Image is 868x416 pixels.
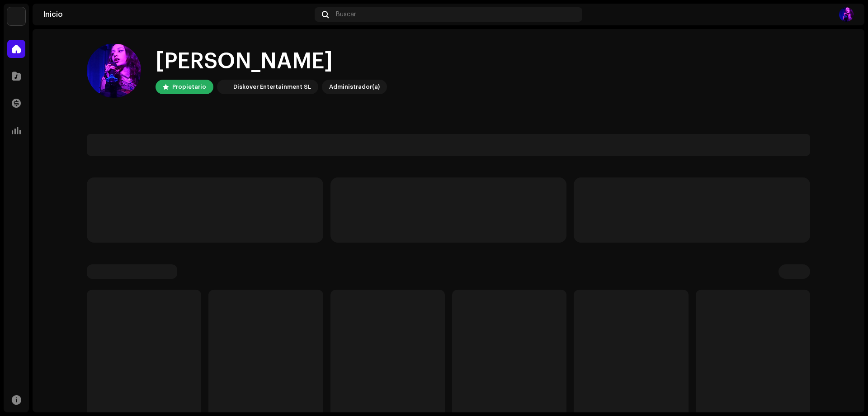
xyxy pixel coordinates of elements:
[87,43,141,98] img: 8c013802-5fe7-485e-a65a-e971146642c5
[7,7,25,25] img: 297a105e-aa6c-4183-9ff4-27133c00f2e2
[839,7,854,22] img: 8c013802-5fe7-485e-a65a-e971146642c5
[172,81,206,92] div: Propietario
[233,81,311,92] div: Diskover Entertainment SL
[219,81,230,92] img: 297a105e-aa6c-4183-9ff4-27133c00f2e2
[336,11,356,18] span: Buscar
[43,11,311,18] div: Inicio
[156,47,387,76] div: [PERSON_NAME]
[329,81,380,92] div: Administrador(a)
